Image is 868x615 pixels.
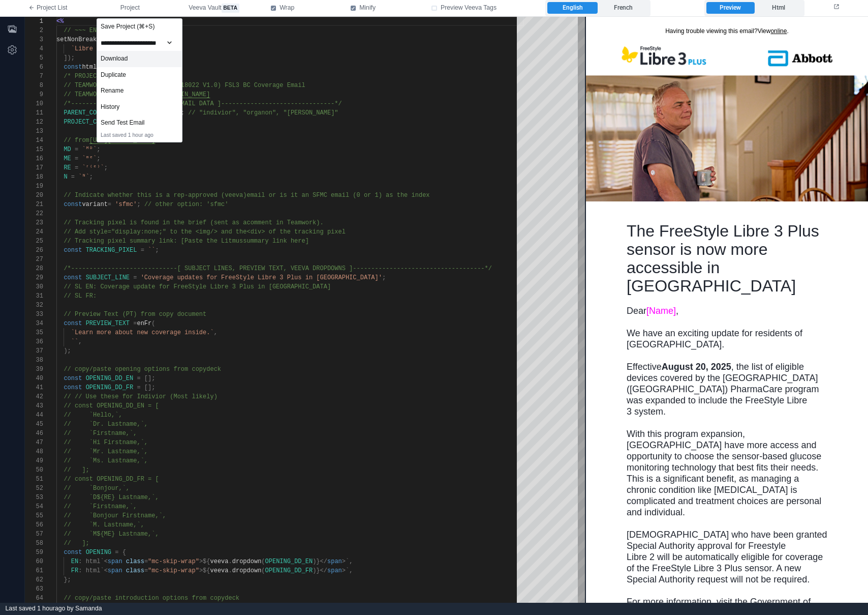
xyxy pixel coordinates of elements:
div: 61 [25,566,43,575]
span: setNonBreaking [56,36,108,43]
span: [URL][DOMAIN_NAME] [89,137,156,144]
span: `Learn more about new coverage inside.` [71,329,214,336]
span: // SL FR: [64,292,97,300]
img: Abbott [141,23,283,58]
span: x [426,192,429,199]
div: 39 [25,365,43,374]
span: dropdown [232,567,262,574]
span: ( [261,558,265,565]
div: 19 [25,182,43,191]
div: Last saved 1 hour ago [97,131,182,142]
div: 18 [25,172,43,182]
div: 17 [25,163,43,172]
span: >`, [342,558,353,565]
span: }; [64,576,71,583]
strong: August 20, 2025 [76,345,145,355]
span: html`< [86,558,108,565]
span: >`, [342,567,353,574]
span: OPENING_DD_FR [265,567,313,574]
span: // `Bonjour Firstname,`, [64,512,166,519]
div: 45 [25,420,43,429]
span: C Coverage Email [246,82,305,89]
div: 1 [25,17,43,26]
span: Minify [359,4,376,13]
span: beta [222,4,239,13]
div: 38 [25,356,43,365]
div: 64 [25,594,43,603]
span: ); [64,347,71,355]
div: 2 [25,26,43,35]
span: veeva [210,558,229,565]
div: 14 [25,136,43,145]
span: SUBJECT_LINE [86,274,130,281]
span: // const OPENING_DD_EN = [ [64,402,159,409]
span: = [75,155,78,162]
span: MD [64,146,71,153]
div: 42 [25,392,43,401]
div: 10 [25,99,43,108]
span: "mc-skip-wrap" [148,567,199,574]
div: 63 [25,584,43,594]
span: <% [56,18,64,25]
span: // `Dr. Lastname,`, [64,421,148,428]
span: ME [64,155,71,162]
span: ; [89,173,93,181]
span: `ʳ⁽ᵉ⁾` [82,164,104,171]
span: // copy/paste opening options from copydeck [64,366,221,373]
span: = [115,549,118,556]
span: TRACKING_PIXEL [86,247,137,254]
span: const [64,247,82,254]
div: 31 [25,291,43,301]
span: // SL EN: Coverage update for FreeStyle Libre 3 Pl [64,283,246,290]
span: ( [151,320,155,327]
span: // // Use these for Indivior (Most likely) [64,393,217,400]
span: // `Firstname,`, [64,430,137,437]
div: 13 [25,127,43,136]
div: The FreeStyle Libre 3 Plus sensor is now more accessible in [GEOGRAPHIC_DATA] [41,205,241,278]
div: 27 [25,255,43,264]
div: 34 [25,319,43,328]
div: 35 [25,328,43,337]
span: // `Bonjour,`, [64,485,130,492]
div: 22 [25,209,43,218]
span: PARENT_COMPANY [64,109,115,116]
span: // other option: 'sfmc' [144,201,229,208]
iframe: preview [586,17,868,603]
div: 15 [25,145,43,154]
span: // from [64,137,89,144]
span: ---------------*/ [430,265,492,272]
div: 23 [25,218,43,227]
div: Save Project (⌘+S) [97,19,182,35]
span: PROJECT_CODE [64,119,107,126]
div: 4 [25,44,43,53]
div: 29 [25,273,43,282]
span: variant [82,201,107,208]
span: // `Mr. Lastname,`, [64,448,148,455]
span: // `Ms. Lastname,`, [64,457,148,464]
span: . [229,567,232,574]
span: = [75,164,78,171]
span: Preview Veeva Tags [441,4,497,13]
span: /*-----------------------------[ SUBJECT LINES, PR [64,265,246,272]
span: span [327,567,342,574]
span: = [137,375,140,382]
span: . [229,558,232,565]
span: `ᴺ` [78,173,89,181]
span: // Add style="display:none;" to the <img/> and the [64,228,246,236]
span: RE [64,164,71,171]
span: `ᵐᵉ` [82,155,97,162]
div: 28 [25,264,43,273]
div: 43 [25,401,43,411]
div: 26 [25,246,43,255]
div: 7 [25,72,43,81]
div: Duplicate [97,67,182,83]
span: const [64,201,82,208]
span: OPENING_DD_FR [86,384,134,391]
div: 6 [25,63,43,72]
span: = [144,567,148,574]
span: = [71,173,75,181]
span: /*---------------------------[ EMAIL DATA ]------- [64,100,246,107]
span: OPENING_DD_EN [265,558,313,565]
div: Download [97,51,182,67]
